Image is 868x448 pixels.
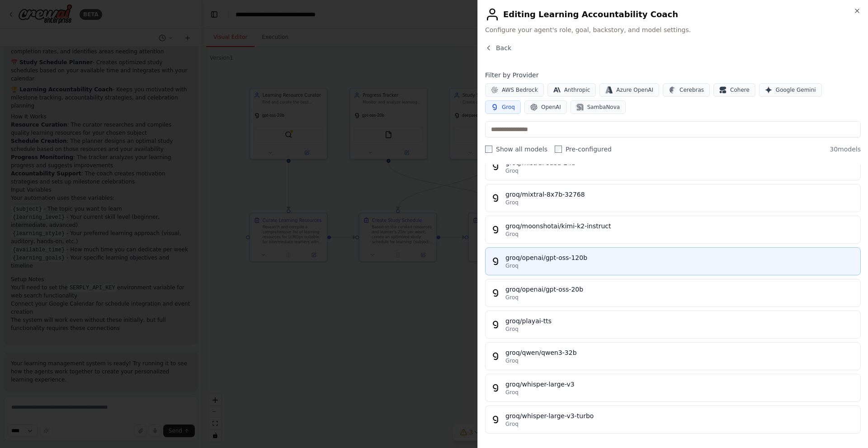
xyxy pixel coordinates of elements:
[485,247,861,275] button: groq/openai/gpt-oss-120bGroq
[505,420,519,428] span: Groq
[502,86,538,94] span: AWS Bedrock
[505,262,519,269] span: Groq
[505,389,519,396] span: Groq
[830,145,861,154] span: 30 models
[541,104,561,111] span: OpenAI
[485,406,861,434] button: groq/whisper-large-v3-turboGroq
[555,145,612,154] label: Pre-configured
[505,190,855,199] div: groq/mixtral-8x7b-32768
[485,374,861,402] button: groq/whisper-large-v3Groq
[505,380,855,389] div: groq/whisper-large-v3
[505,411,855,420] div: groq/whisper-large-v3-turbo
[505,316,855,325] div: groq/playai-tts
[485,152,861,180] button: groq/mistral-saba-24bGroq
[730,86,750,94] span: Cohere
[663,83,710,97] button: Cerebras
[505,325,519,333] span: Groq
[485,25,861,34] span: Configure your agent's role, goal, backstory, and model settings.
[496,43,511,52] span: Back
[776,86,816,94] span: Google Gemini
[571,100,626,114] button: SambaNova
[485,71,861,80] h4: Filter by Provider
[616,86,653,94] span: Azure OpenAI
[505,253,855,262] div: groq/openai/gpt-oss-120b
[485,279,861,307] button: groq/openai/gpt-oss-20bGroq
[564,86,590,94] span: Anthropic
[679,86,704,94] span: Cerebras
[485,83,544,97] button: AWS Bedrock
[485,7,861,22] h2: Editing Learning Accountability Coach
[759,83,822,97] button: Google Gemini
[485,184,861,212] button: groq/mixtral-8x7b-32768Groq
[485,145,547,154] label: Show all models
[485,43,511,52] button: Back
[713,83,755,97] button: Cohere
[599,83,659,97] button: Azure OpenAI
[502,104,515,111] span: Groq
[485,342,861,370] button: groq/qwen/qwen3-32bGroq
[505,199,519,206] span: Groq
[587,104,620,111] span: SambaNova
[547,83,596,97] button: Anthropic
[505,294,519,301] span: Groq
[505,285,855,294] div: groq/openai/gpt-oss-20b
[485,146,492,153] input: Show all models
[505,231,519,238] span: Groq
[485,100,521,114] button: Groq
[485,311,861,339] button: groq/playai-ttsGroq
[505,222,855,231] div: groq/moonshotai/kimi-k2-instruct
[505,357,519,364] span: Groq
[505,348,855,357] div: groq/qwen/qwen3-32b
[555,146,562,153] input: Pre-configured
[524,100,567,114] button: OpenAI
[505,167,519,174] span: Groq
[485,216,861,244] button: groq/moonshotai/kimi-k2-instructGroq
